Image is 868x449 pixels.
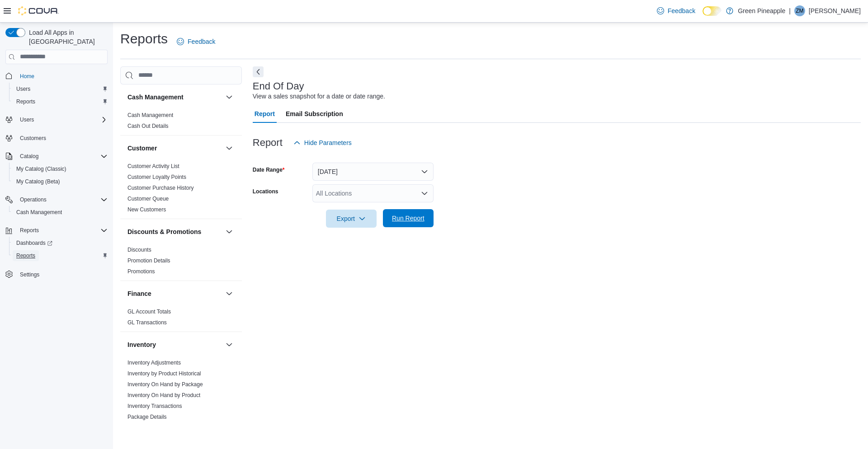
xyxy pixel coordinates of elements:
button: Open list of options [421,190,428,197]
a: New Customers [127,206,166,213]
span: Package Details [127,413,167,421]
span: Inventory On Hand by Package [127,381,203,388]
a: Inventory Transactions [127,403,182,409]
span: Users [13,84,108,94]
label: Locations [253,188,278,195]
button: Users [16,114,38,125]
span: Cash Management [16,209,62,216]
a: Promotion Details [127,257,170,264]
button: Reports [16,225,42,236]
h3: Report [253,137,283,148]
div: Zazz Murray [794,5,805,16]
span: ZM [796,5,803,16]
button: Cash Management [9,206,111,219]
span: Email Subscription [286,105,343,123]
button: Reports [9,95,111,108]
h3: End Of Day [253,81,304,92]
span: Feedback [668,6,695,15]
span: Reports [13,96,108,107]
h3: Finance [127,289,151,298]
a: Dashboards [13,238,56,248]
h1: Reports [120,30,168,48]
span: Inventory On Hand by Product [127,392,200,399]
span: Users [16,114,108,125]
span: Customer Activity List [127,163,179,170]
a: Inventory Adjustments [127,360,181,366]
span: Reports [16,98,35,105]
button: Operations [2,193,111,206]
span: Reports [16,252,35,259]
span: Cash Out Details [127,122,169,130]
span: Hide Parameters [304,138,352,147]
a: Reports [13,96,39,107]
a: Cash Management [127,112,173,118]
span: Catalog [16,151,108,162]
a: Cash Management [13,207,66,218]
button: Settings [2,267,111,281]
button: Cash Management [224,92,235,103]
button: Users [2,113,111,126]
button: My Catalog (Classic) [9,163,111,175]
span: Catalog [20,153,38,160]
div: Finance [120,306,242,332]
button: Finance [224,288,235,299]
span: Export [331,210,371,228]
span: GL Transactions [127,319,167,326]
button: Inventory [127,340,222,349]
div: Customer [120,161,242,219]
button: Cash Management [127,93,222,102]
span: Users [16,85,30,93]
a: Customers [16,133,50,144]
a: GL Account Totals [127,309,171,315]
h3: Cash Management [127,93,184,102]
a: Reports [13,250,39,261]
div: View a sales snapshot for a date or date range. [253,92,385,101]
a: Customer Activity List [127,163,179,169]
a: Inventory by Product Historical [127,370,201,377]
a: Customer Purchase History [127,185,194,191]
button: Reports [9,249,111,262]
button: Catalog [16,151,42,162]
input: Dark Mode [703,6,722,16]
button: Discounts & Promotions [127,227,222,236]
a: Home [16,71,38,82]
span: My Catalog (Classic) [16,165,66,173]
button: Catalog [2,150,111,163]
span: Cash Management [127,112,173,119]
span: Home [16,70,108,82]
span: Settings [20,271,39,278]
h3: Inventory [127,340,156,349]
button: Users [9,83,111,95]
button: Run Report [383,209,434,227]
span: Operations [16,194,108,205]
h3: Customer [127,144,157,153]
span: Customer Queue [127,195,169,202]
a: GL Transactions [127,319,167,326]
a: Customer Queue [127,196,169,202]
span: Run Report [392,214,425,223]
span: Reports [13,250,108,261]
a: Customer Loyalty Points [127,174,186,180]
span: Load All Apps in [GEOGRAPHIC_DATA] [25,28,108,46]
a: My Catalog (Beta) [13,176,64,187]
span: Home [20,73,34,80]
span: Reports [16,225,108,236]
p: Green Pineapple [738,5,785,16]
span: Inventory Transactions [127,402,182,410]
button: Next [253,66,264,77]
div: Discounts & Promotions [120,244,242,281]
span: Inventory Adjustments [127,359,181,366]
span: My Catalog (Beta) [13,176,108,187]
span: Inventory by Product Historical [127,370,201,377]
a: Dashboards [9,237,111,249]
span: Users [20,116,34,123]
a: Users [13,84,34,94]
a: Inventory On Hand by Product [127,392,200,398]
span: Discounts [127,246,151,253]
button: Export [326,210,377,228]
button: Customers [2,131,111,145]
button: Customer [224,143,235,154]
button: [DATE] [312,163,434,181]
span: Customers [20,135,46,142]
